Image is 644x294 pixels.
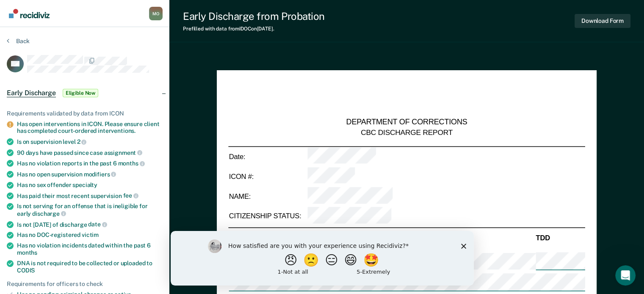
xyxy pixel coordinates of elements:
div: Prefilled with data from IDOC on [DATE] . [183,26,325,32]
img: Recidiviz [9,9,50,18]
span: victim [82,231,99,238]
span: specialty [72,181,97,188]
span: Early Discharge [7,89,56,97]
div: Is not [DATE] of discharge [17,221,163,228]
span: assignment [104,149,142,156]
div: Has no violation incidents dated within the past 6 [17,242,163,256]
button: Download Form [575,14,630,28]
iframe: Intercom live chat [615,265,636,286]
div: Has no violation reports in the past 6 [17,159,163,167]
td: CITIZENSHIP STATUS: [228,206,307,226]
div: DNA is not required to be collected or uploaded to [17,260,163,274]
div: Has no open supervision [17,170,163,178]
div: 90 days have passed since case [17,149,163,157]
th: Class [439,233,535,242]
td: ICON #: [228,167,307,187]
div: Requirements validated by data from ICON [7,110,163,117]
span: modifiers [84,171,116,178]
div: Has paid their most recent supervision [17,192,163,200]
div: Has no DOC-registered [17,231,163,239]
div: Is on supervision level [17,138,163,146]
th: TDD [535,233,585,242]
td: NAME: [228,187,307,206]
span: months [118,160,145,167]
div: DEPARTMENT OF CORRECTIONS [346,118,467,128]
span: months [17,249,37,256]
button: Back [7,37,30,45]
button: Profile dropdown button [149,7,163,20]
div: Has open interventions in ICON. Please ensure client has completed court-ordered interventions. [17,121,163,135]
iframe: Survey by Kim from Recidiviz [171,231,474,286]
span: 2 [77,138,87,145]
div: M O [149,7,163,20]
span: date [88,221,107,228]
span: Eligible Now [63,89,99,97]
div: Has no sex offender [17,181,163,189]
span: CODIS [17,267,35,274]
div: Early Discharge from Probation [183,10,325,22]
div: Requirements for officers to check [7,280,163,288]
div: Is not serving for an offense that is ineligible for early [17,203,163,217]
td: Date: [228,146,307,167]
span: fee [123,192,138,199]
div: CBC DISCHARGE REPORT [361,127,453,137]
span: discharge [32,210,66,217]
